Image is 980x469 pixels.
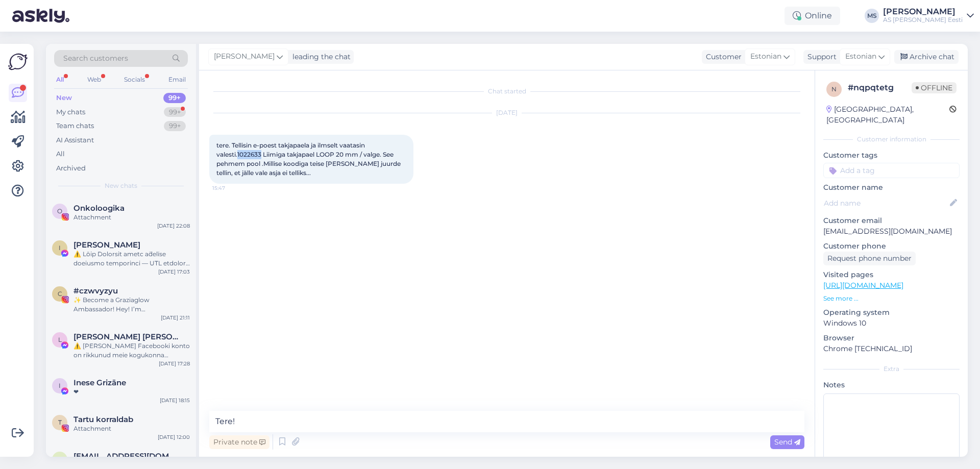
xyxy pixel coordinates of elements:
[823,343,960,354] p: Chrome [TECHNICAL_ID]
[883,16,963,24] div: AS [PERSON_NAME] Eesti
[164,121,186,131] div: 99+
[702,52,742,62] div: Customer
[785,7,840,25] div: Online
[73,332,180,341] span: Lordo Alder
[823,281,903,290] a: [URL][DOMAIN_NAME]
[160,397,190,404] div: [DATE] 18:15
[73,387,190,397] div: ❤
[157,222,190,230] div: [DATE] 22:08
[823,380,960,390] p: Notes
[58,336,62,343] span: L
[56,135,94,145] div: AI Assistant
[59,244,61,252] span: I
[823,135,960,144] div: Customer information
[823,269,960,280] p: Visited pages
[73,213,190,222] div: Attachment
[831,85,837,93] span: n
[912,82,957,93] span: Offline
[209,108,804,117] div: [DATE]
[73,204,125,213] span: Onkoloogika
[56,121,94,131] div: Team chats
[85,73,103,86] div: Web
[883,8,963,16] div: [PERSON_NAME]
[58,418,62,426] span: T
[73,240,140,250] span: ILomjota OGrand
[848,82,912,94] div: # nqpqtetg
[823,333,960,343] p: Browser
[56,107,85,117] div: My chats
[823,150,960,161] p: Customer tags
[73,286,118,295] span: #czwvyzyu
[56,93,72,103] div: New
[823,318,960,329] p: Windows 10
[58,455,62,463] span: y
[803,52,837,62] div: Support
[54,73,66,86] div: All
[209,411,804,432] textarea: Tere!
[216,141,402,177] span: tere. Tellisin e-poest takjapaela ja ilmselt vaatasin valesti.1022633 Liimiga takjapael LOOP 20 m...
[73,250,190,268] div: ⚠️ Lōip Dolorsit ametc ad̄elīse doeiusmo temporinci — UTL etdolore magnaa. # E.542125 Admin ven...
[158,268,190,276] div: [DATE] 17:03
[288,52,351,62] div: leading the chat
[8,52,28,71] img: Askly Logo
[823,241,960,252] p: Customer phone
[59,382,61,389] span: I
[63,53,128,64] span: Search customers
[56,163,86,174] div: Archived
[73,424,190,433] div: Attachment
[73,415,133,424] span: Tartu korraldab
[823,226,960,237] p: [EMAIL_ADDRESS][DOMAIN_NAME]
[159,360,190,367] div: [DATE] 17:28
[894,50,959,64] div: Archive chat
[824,198,948,209] input: Add name
[826,104,949,126] div: [GEOGRAPHIC_DATA], [GEOGRAPHIC_DATA]
[158,433,190,441] div: [DATE] 12:00
[58,290,62,298] span: c
[73,378,126,387] span: Inese Grizāne
[823,364,960,374] div: Extra
[823,307,960,318] p: Operating system
[73,452,180,461] span: y77@list.ru
[750,51,781,62] span: Estonian
[56,149,65,159] div: All
[823,252,916,265] div: Request phone number
[845,51,876,62] span: Estonian
[823,182,960,193] p: Customer name
[212,184,251,192] span: 15:47
[823,215,960,226] p: Customer email
[823,163,960,178] input: Add a tag
[73,295,190,314] div: ✨ Become a Graziaglow Ambassador! Hey! I’m [PERSON_NAME] from Graziaglow 👋 – the go-to eyewear br...
[209,87,804,96] div: Chat started
[774,437,800,447] span: Send
[865,9,879,23] div: MS
[823,294,960,303] p: See more ...
[57,207,62,215] span: O
[105,181,137,190] span: New chats
[214,51,275,62] span: [PERSON_NAME]
[161,314,190,322] div: [DATE] 21:11
[164,107,186,117] div: 99+
[166,73,188,86] div: Email
[209,435,269,449] div: Private note
[163,93,186,103] div: 99+
[883,8,974,24] a: [PERSON_NAME]AS [PERSON_NAME] Eesti
[122,73,147,86] div: Socials
[73,341,190,360] div: ⚠️ [PERSON_NAME] Facebooki konto on rikkunud meie kogukonna standardeid. Meie süsteem on saanud p...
